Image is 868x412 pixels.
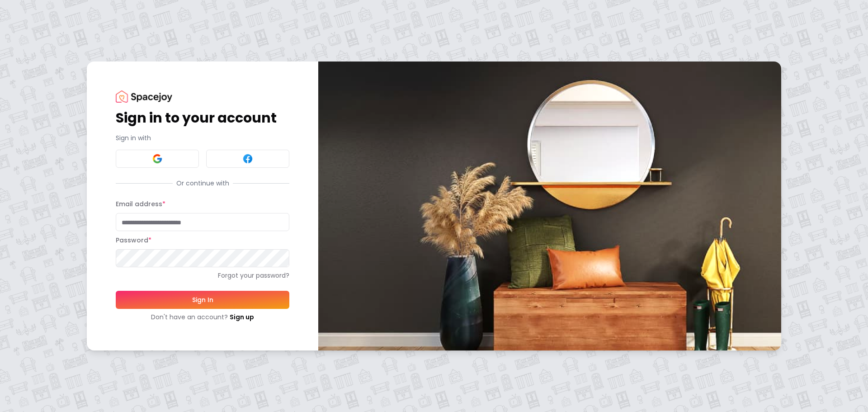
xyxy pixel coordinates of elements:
[152,153,163,164] img: Google signin
[318,62,781,350] img: banner
[173,179,233,188] span: Or continue with
[116,199,165,208] label: Email address
[116,110,289,126] h1: Sign in to your account
[116,133,289,142] p: Sign in with
[116,90,172,103] img: Spacejoy Logo
[116,271,289,280] a: Forgot your password?
[242,153,253,164] img: Facebook signin
[116,236,151,245] label: Password
[116,291,289,309] button: Sign In
[116,313,289,322] div: Don't have an account?
[230,313,254,322] a: Sign up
